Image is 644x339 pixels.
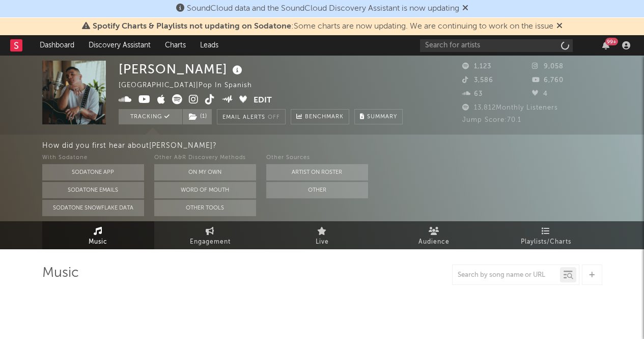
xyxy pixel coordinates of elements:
[266,164,368,180] button: Artist on Roster
[378,221,490,249] a: Audience
[42,182,144,198] button: Sodatone Emails
[462,105,558,111] span: 13,812 Monthly Listeners
[316,236,329,248] span: Live
[187,5,459,13] span: SoundCloud data and the SoundCloud Discovery Assistant is now updating
[521,236,571,248] span: Playlists/Charts
[182,109,212,124] span: ( 1 )
[532,63,564,70] span: 9,058
[93,22,291,31] span: Spotify Charts & Playlists not updating on Sodatone
[462,77,493,84] span: 3,586
[42,221,154,249] a: Music
[462,117,521,123] span: Jump Score: 70.1
[93,22,553,31] span: : Some charts are now updating. We are continuing to work on the issue
[490,221,602,249] a: Playlists/Charts
[33,35,81,56] a: Dashboard
[42,200,144,216] button: Sodatone Snowflake Data
[217,109,286,124] button: Email AlertsOff
[42,164,144,180] button: Sodatone App
[266,152,368,164] div: Other Sources
[119,109,182,124] button: Tracking
[418,236,450,248] span: Audience
[154,164,256,180] button: On My Own
[354,109,403,124] button: Summary
[605,38,618,45] div: 99 +
[81,35,158,56] a: Discovery Assistant
[268,115,280,120] em: Off
[462,91,483,97] span: 63
[305,111,344,123] span: Benchmark
[266,182,368,198] button: Other
[42,152,144,164] div: With Sodatone
[462,5,468,13] span: Dismiss
[291,109,349,124] a: Benchmark
[266,221,378,249] a: Live
[154,221,266,249] a: Engagement
[367,114,397,120] span: Summary
[254,94,272,107] button: Edit
[420,39,573,52] input: Search for artists
[602,41,609,49] button: 99+
[154,152,256,164] div: Other A&R Discovery Methods
[154,182,256,198] button: Word Of Mouth
[193,35,226,56] a: Leads
[119,80,264,92] div: [GEOGRAPHIC_DATA] | Pop in Spanish
[453,271,560,279] input: Search by song name or URL
[190,236,231,248] span: Engagement
[462,63,491,70] span: 1,123
[556,22,563,31] span: Dismiss
[119,61,245,77] div: [PERSON_NAME]
[89,236,107,248] span: Music
[532,77,564,84] span: 6,760
[154,200,256,216] button: Other Tools
[183,109,212,124] button: (1)
[158,35,193,56] a: Charts
[532,91,548,97] span: 4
